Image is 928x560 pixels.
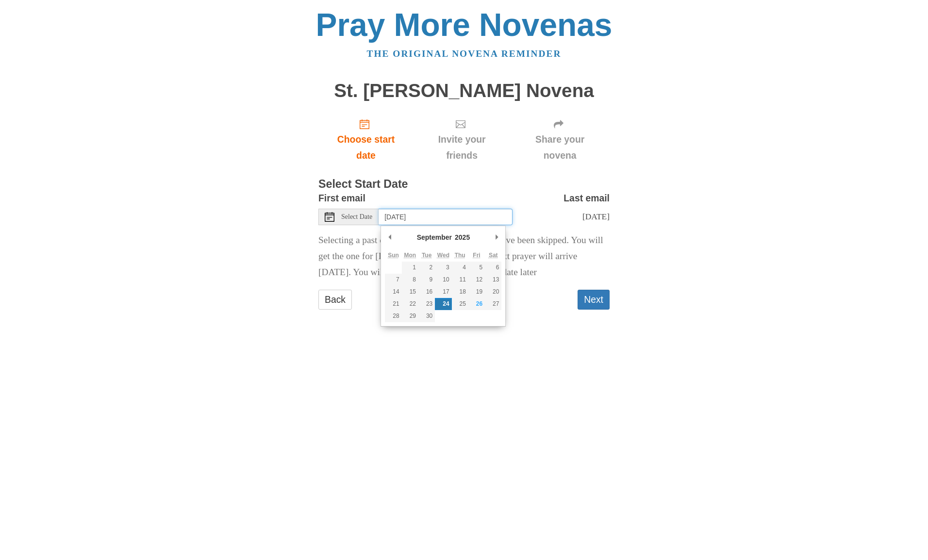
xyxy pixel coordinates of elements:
button: 7 [385,274,401,286]
input: Use the arrow keys to pick a date [379,209,513,225]
label: Last email [563,190,610,206]
abbr: Tuesday [422,252,431,259]
button: 28 [385,310,401,322]
abbr: Wednesday [437,252,449,259]
h1: St. [PERSON_NAME] Novena [318,81,610,101]
button: 19 [468,286,485,298]
button: 11 [452,274,468,286]
button: 4 [452,262,468,274]
span: Select Date [341,214,372,220]
button: 14 [385,286,401,298]
button: 15 [402,286,418,298]
button: Next [578,290,610,310]
span: Invite your friends [423,132,500,164]
a: Choose start date [318,111,414,168]
div: 2025 [453,230,471,245]
div: Click "Next" to confirm your start date first. [510,111,610,168]
abbr: Saturday [489,252,498,259]
button: 23 [418,298,435,310]
div: Click "Next" to confirm your start date first. [414,111,510,168]
button: 1 [402,262,418,274]
label: First email [318,190,365,206]
a: The original novena reminder [367,49,562,59]
button: 18 [452,286,468,298]
abbr: Thursday [455,252,465,259]
abbr: Monday [404,252,416,259]
button: 16 [418,286,435,298]
button: 26 [468,298,485,310]
button: 30 [418,310,435,322]
button: 3 [435,262,451,274]
span: Choose start date [328,132,404,164]
abbr: Friday [473,252,480,259]
button: 29 [402,310,418,322]
button: 24 [435,298,451,310]
span: [DATE] [582,212,610,221]
button: 12 [468,274,485,286]
h3: Select Start Date [318,178,610,191]
button: 25 [452,298,468,310]
button: 9 [418,274,435,286]
a: Pray More Novenas [316,7,613,43]
span: Share your novena [520,132,600,164]
button: 17 [435,286,451,298]
button: 10 [435,274,451,286]
button: 22 [402,298,418,310]
button: 5 [468,262,485,274]
button: 13 [485,274,501,286]
button: 27 [485,298,501,310]
p: Selecting a past date means all the past prayers have been skipped. You will get the one for [DAT... [318,232,610,280]
button: 8 [402,274,418,286]
button: 2 [418,262,435,274]
button: 6 [485,262,501,274]
button: Next Month [492,230,501,245]
div: September [415,230,453,245]
button: 20 [485,286,501,298]
button: Previous Month [385,230,395,245]
a: Back [318,290,352,310]
abbr: Sunday [388,252,399,259]
button: 21 [385,298,401,310]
